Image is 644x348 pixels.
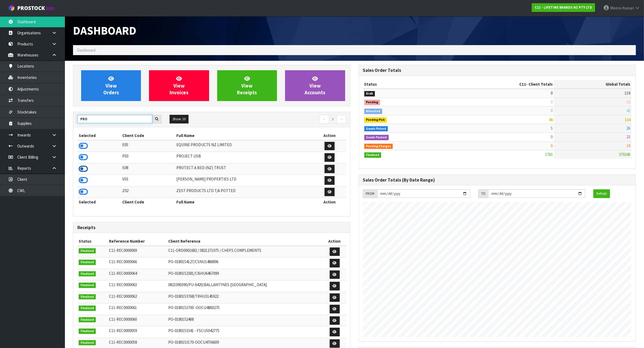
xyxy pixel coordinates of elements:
span: PO-0180153341 - FSCU5042775 [168,328,219,333]
span: PO-0180152381/CBHU6467099 [168,271,219,276]
span: C11-REC0000062 [109,294,137,299]
span: C11-REC0000066 [109,259,137,264]
span: Finalised [79,340,96,346]
span: C11 [519,82,526,87]
span: 26 [626,126,630,131]
span: Goods Packed [364,135,389,140]
span: C11-REC0000064 [109,271,137,276]
nav: Page navigation [216,115,346,124]
td: [PERSON_NAME] PROPERTIES LTD [175,175,313,186]
span: View Receipts [237,75,257,96]
th: Global Totals [554,80,632,89]
span: View Orders [103,75,119,96]
span: 0 [551,108,553,113]
span: PO-0180154127/CSNU1486896 [168,259,218,264]
span: Kumari [622,5,634,11]
strong: C11 - LIFETIME BRANDS NZ PTY LTD [535,5,592,10]
span: C11-REC0000061 [109,305,137,310]
span: PO-0180153700 -OOCU4860275 [168,305,220,310]
span: 40 [549,117,553,122]
span: Finalised [79,294,96,300]
span: Finalised [79,248,96,254]
th: Client Reference [167,237,323,246]
span: PO-0180153768/TRHU3145922 [168,294,219,299]
th: Action [313,198,346,206]
td: EQUINE PRODUCTS NZ LIMITED [175,140,313,152]
span: Finalised [79,306,96,311]
span: ProStock [17,5,45,12]
th: - Client Totals [452,80,554,89]
span: Goods Picked [364,126,388,132]
h3: Sales Order Totals (By Date Range) [363,178,632,183]
span: Meena [610,5,622,11]
span: C11-REC0000069 [109,248,137,253]
span: 119 [625,91,630,96]
td: PROJECT USB [175,152,313,163]
span: C11-REC0000060 [109,317,137,322]
button: Refresh [593,189,610,198]
th: Full Name [175,198,313,206]
th: Client Code [121,131,175,140]
td: P03 [121,152,175,163]
span: PO-0180153170-OOCU4756609 [168,340,219,345]
span: Dashboard [73,23,136,38]
th: Action [313,131,346,140]
span: 0 [551,143,553,148]
a: ViewReceipts [217,70,277,101]
span: 42 [626,108,630,113]
span: 0 [551,99,553,105]
span: View Accounts [305,75,325,96]
span: C11-REC0000063 [109,282,137,287]
span: 0821090390/PU-6420/BALLANTYNES [GEOGRAPHIC_DATA] [168,282,267,287]
h3: Receipts [77,225,346,230]
a: C11 - LIFETIME BRANDS NZ PTY LTD [532,3,595,12]
a: ← [320,115,329,123]
span: C11-REC0000059 [109,328,137,333]
a: ViewOrders [81,70,141,101]
th: Full Name [175,131,313,140]
input: Search clients [77,115,152,123]
th: Reference Number [108,237,167,246]
span: 5 [551,126,553,131]
span: Pending Charges [364,144,393,149]
span: 10 [626,99,630,105]
th: Selected [77,131,121,140]
img: cube-alt.png [8,5,15,11]
span: Finalised [79,317,96,323]
span: View Invoices [170,75,189,96]
span: Finalised [79,329,96,334]
span: Finalised [364,152,381,158]
th: Status [363,80,452,89]
th: Client Code [121,198,175,206]
a: ViewAccounts [285,70,345,101]
button: Show: 10 [170,115,189,123]
span: Draft [364,91,375,96]
span: 1763 [545,152,553,157]
span: Dashboard [77,48,95,53]
span: 134 [625,117,630,122]
td: E05 [121,140,175,152]
span: 23 [626,134,630,139]
span: C11-REC0000058 [109,340,137,345]
div: FROM [363,189,377,198]
span: Finalised [79,260,96,265]
span: Allocated [364,109,382,114]
span: Pending Pick [364,117,387,123]
td: V03 [121,175,175,186]
span: 379246 [619,152,630,157]
td: ZEST PRODUCTS LTD T/A POTTED [175,186,313,198]
th: Action [323,237,346,246]
div: TO [478,189,488,198]
h3: Sales Order Totals [363,68,632,73]
span: Pending [364,100,380,105]
td: S08 [121,163,175,175]
td: PROTECT A BED (NZ) TRUST [175,163,313,175]
span: PO-0180152468 [168,317,194,322]
span: 19 [626,143,630,148]
small: WMS [46,6,54,11]
td: Z02 [121,186,175,198]
th: Selected [77,198,121,206]
a: → [336,115,346,123]
th: Status [77,237,108,246]
span: Finalised [79,283,96,288]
